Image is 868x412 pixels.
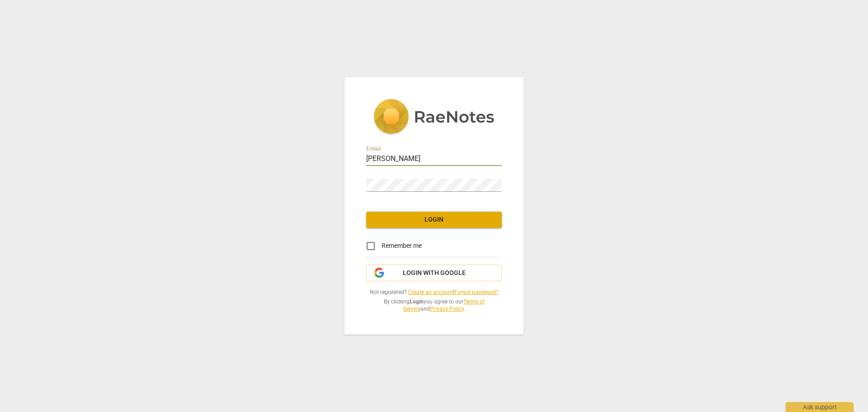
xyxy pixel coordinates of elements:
button: Login [366,212,502,228]
a: Privacy Policy [430,306,464,312]
div: Ask support [786,402,854,412]
span: Login [373,215,495,224]
span: By clicking you agree to our and . [366,298,502,313]
button: Login with Google [366,265,502,282]
label: E-mail [366,146,381,152]
b: Login [410,298,424,305]
span: Remember me [382,241,422,251]
span: Not registered? | [366,289,502,296]
a: Forgot password? [454,289,499,295]
span: Login with Google [403,269,466,278]
a: Create an account [408,289,453,295]
img: 5ac2273c67554f335776073100b6d88f.svg [373,99,495,136]
a: Terms of Service [403,298,485,313]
